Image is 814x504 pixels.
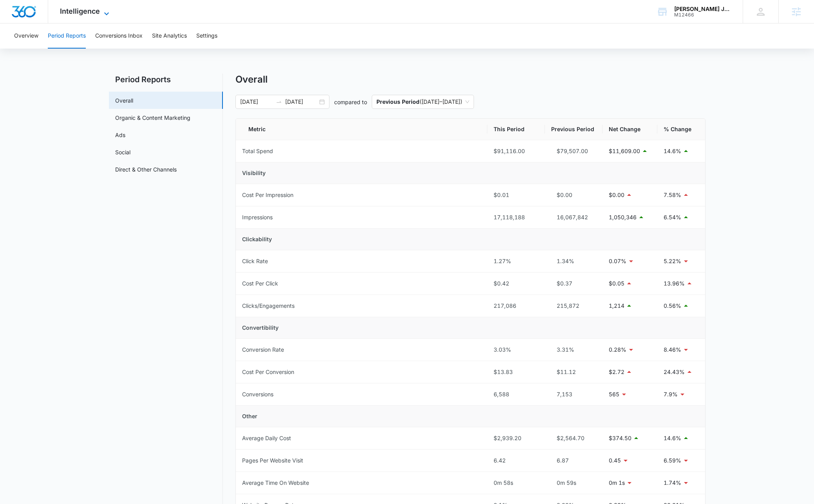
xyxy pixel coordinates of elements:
button: Conversions Inbox [95,23,143,49]
div: $11.12 [551,368,596,376]
div: Conversions [242,390,273,399]
span: to [276,99,282,105]
div: 217,086 [494,302,539,310]
p: 0m 1s [609,479,625,487]
span: Intelligence [60,7,100,15]
div: $0.01 [494,191,539,199]
a: Direct & Other Channels [115,165,177,173]
div: Pages Per Website Visit [242,456,303,465]
div: account name [674,6,731,12]
button: Overview [14,23,38,49]
p: 5.22% [664,257,681,266]
th: % Change [657,119,705,140]
div: $2,564.70 [551,434,596,443]
p: 0.56% [664,302,681,310]
div: $0.00 [551,191,596,199]
td: Other [236,406,705,427]
div: 1.27% [494,257,539,266]
p: $0.00 [609,191,624,199]
button: Period Reports [48,23,86,49]
div: 7,153 [551,390,596,399]
p: 0.45 [609,456,621,465]
p: $2.72 [609,368,624,376]
div: 1.34% [551,257,596,266]
input: End date [285,98,318,106]
div: Impressions [242,213,273,222]
div: 0m 59s [551,479,596,487]
div: 16,067,842 [551,213,596,222]
a: Organic & Content Marketing [115,114,190,122]
div: Cost Per Click [242,279,278,288]
h2: Period Reports [109,74,223,85]
a: Social [115,148,130,156]
p: 1.74% [664,479,681,487]
div: $0.37 [551,279,596,288]
p: 7.9% [664,390,678,399]
div: Total Spend [242,147,273,155]
div: $13.83 [494,368,539,376]
td: Visibility [236,163,705,184]
div: Cost Per Impression [242,191,293,199]
div: Average Time On Website [242,479,309,487]
td: Convertibility [236,317,705,339]
p: 8.46% [664,345,681,354]
th: This Period [487,119,545,140]
div: 3.03% [494,345,539,354]
div: 17,118,188 [494,213,539,222]
p: compared to [334,98,367,106]
div: 6,588 [494,390,539,399]
div: account id [674,12,731,18]
p: 6.54% [664,213,681,222]
td: Clickability [236,229,705,250]
p: 565 [609,390,619,399]
p: Previous Period [376,98,420,105]
p: 24.43% [664,368,685,376]
p: 6.59% [664,456,681,465]
div: $91,116.00 [494,147,539,155]
span: swap-right [276,99,282,105]
div: Clicks/Engagements [242,302,295,310]
th: Net Change [602,119,657,140]
p: 14.6% [664,434,681,443]
p: $11,609.00 [609,147,640,155]
input: Start date [240,98,273,106]
div: $0.42 [494,279,539,288]
p: $374.50 [609,434,631,443]
div: 6.42 [494,456,539,465]
div: Conversion Rate [242,345,284,354]
p: 0.28% [609,345,626,354]
div: 0m 58s [494,479,539,487]
button: Site Analytics [152,23,187,49]
div: Cost Per Conversion [242,368,294,376]
p: 7.58% [664,191,681,199]
div: 3.31% [551,345,596,354]
p: $0.05 [609,279,624,288]
p: 13.96% [664,279,685,288]
th: Previous Period [545,119,602,140]
a: Ads [115,131,125,139]
p: 14.6% [664,147,681,155]
div: Average Daily Cost [242,434,291,443]
button: Settings [196,23,217,49]
div: 6.87 [551,456,596,465]
p: 1,050,346 [609,213,637,222]
div: Click Rate [242,257,268,266]
h1: Overall [235,74,268,85]
div: $79,507.00 [551,147,596,155]
div: $2,939.20 [494,434,539,443]
span: ( [DATE] – [DATE] ) [376,95,469,108]
th: Metric [236,119,487,140]
p: 1,214 [609,302,624,310]
a: Overall [115,96,133,105]
div: 215,872 [551,302,596,310]
p: 0.07% [609,257,626,266]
